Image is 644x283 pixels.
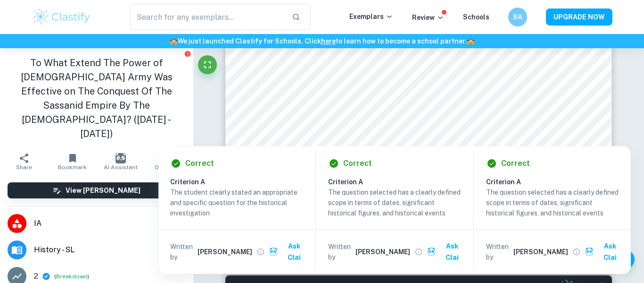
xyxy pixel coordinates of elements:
[34,244,186,256] span: History - SL
[34,218,186,229] span: IA
[2,36,642,46] h6: We just launched Clastify for Schools. Click to learn how to become a school partner.
[116,153,126,163] img: AI Assistant
[56,272,87,281] button: Breakdown
[198,247,252,257] h6: [PERSON_NAME]
[170,187,303,218] p: The student clearly stated an appropriate and specific question for the historical investigation
[585,247,594,256] img: clai.svg
[170,37,178,45] span: 🏫
[546,9,612,26] button: UPGRADE NOW
[267,238,311,266] button: Ask Clai
[583,238,627,266] button: Ask Clai
[349,11,393,22] p: Exemplars
[463,13,489,21] a: Schools
[184,50,191,57] button: Report issue
[58,164,87,171] span: Bookmark
[32,8,91,26] img: Clastify logo
[104,164,138,171] span: AI Assistant
[512,12,523,22] h6: SA
[155,164,183,171] span: Download
[97,148,145,175] button: AI Assistant
[486,241,512,262] p: Written by
[486,187,619,218] p: The question selected has a clearly defined scope in terms of dates, significant historical figur...
[328,177,469,187] h6: Criterion A
[328,241,354,262] p: Written by
[130,4,284,30] input: Search for any exemplars...
[34,271,38,282] p: 2
[425,238,469,266] button: Ask Clai
[467,37,475,45] span: 🏫
[170,177,311,187] h6: Criterion A
[486,177,627,187] h6: Criterion A
[170,241,196,262] p: Written by
[513,247,568,257] h6: [PERSON_NAME]
[412,12,444,23] p: Review
[145,148,193,175] button: Download
[8,182,186,198] button: View [PERSON_NAME]
[198,55,217,74] button: Fullscreen
[501,158,530,169] h6: Correct
[328,187,461,218] p: The question selected has a clearly defined scope in terms of dates, significant historical figur...
[48,148,96,175] button: Bookmark
[321,37,336,45] a: here
[343,158,372,169] h6: Correct
[185,158,214,169] h6: Correct
[254,245,267,258] button: View full profile
[66,185,140,196] h6: View [PERSON_NAME]
[8,56,186,141] h1: To What Extend The Power of [DEMOGRAPHIC_DATA] Army Was Effective on The Conquest Of The Sassanid...
[16,164,32,171] span: Share
[412,245,425,258] button: View full profile
[269,247,278,256] img: clai.svg
[508,8,527,26] button: SA
[54,272,89,281] span: ( )
[570,245,583,258] button: View full profile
